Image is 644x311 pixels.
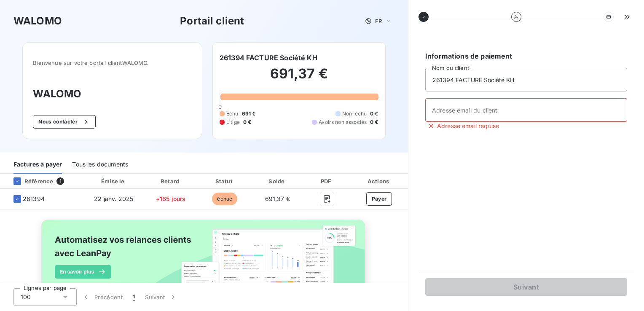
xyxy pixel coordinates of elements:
[370,110,378,118] span: 0 €
[72,156,128,174] div: Tous les documents
[23,195,45,203] span: 261394
[7,177,53,185] div: Référence
[200,177,250,185] div: Statut
[366,192,392,206] button: Payer
[319,118,367,126] span: Avoirs non associés
[342,110,367,118] span: Non-échu
[33,115,95,129] button: Nous contacter
[425,278,627,296] button: Suivant
[226,110,239,118] span: Échu
[94,195,133,202] span: 22 janv. 2025
[180,13,244,29] h3: Portail client
[140,288,182,306] button: Suivant
[145,177,196,185] div: Retard
[220,53,317,63] h6: 261394 FACTURE Société KH
[220,65,378,91] h2: 691,37 €
[437,122,499,130] span: Adresse email requise
[375,18,382,24] span: FR
[425,51,627,61] h6: Informations de paiement
[13,156,62,174] div: Factures à payer
[13,13,62,29] h3: WALOMO
[253,177,302,185] div: Solde
[33,59,192,66] span: Bienvenue sur votre portail client WALOMO .
[425,98,627,122] input: placeholder
[133,293,135,301] span: 1
[128,288,140,306] button: 1
[86,177,142,185] div: Émise le
[212,193,237,205] span: échue
[243,118,251,126] span: 0 €
[56,177,64,185] span: 1
[265,195,290,202] span: 691,37 €
[352,177,406,185] div: Actions
[305,177,349,185] div: PDF
[21,293,31,301] span: 100
[370,118,378,126] span: 0 €
[226,118,240,126] span: Litige
[156,195,186,202] span: +165 jours
[242,110,256,118] span: 691 €
[77,288,128,306] button: Précédent
[218,103,222,110] span: 0
[425,68,627,91] input: placeholder
[33,86,192,102] h3: WALOMO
